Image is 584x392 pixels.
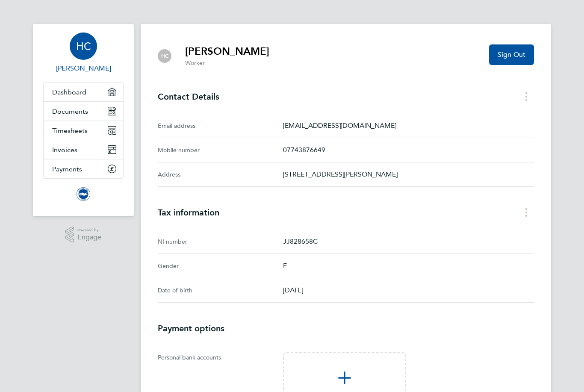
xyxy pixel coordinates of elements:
[158,49,171,63] div: Hannah Carlisle
[44,102,123,121] a: Documents
[44,159,123,178] a: Payments
[43,187,124,201] a: Go to home page
[158,323,534,333] h3: Payment options
[52,107,88,115] span: Documents
[52,146,77,154] span: Invoices
[489,44,534,65] button: Sign Out
[77,187,90,201] img: brightonandhovealbion-logo-retina.png
[158,236,283,247] div: NI number
[44,121,123,140] a: Timesheets
[283,285,534,295] p: [DATE]
[158,207,534,218] h3: Tax information
[283,169,534,180] p: [STREET_ADDRESS][PERSON_NAME]
[519,206,534,219] button: Tax information menu
[519,90,534,103] button: Contact Details menu
[283,236,534,247] p: JJ828658C
[498,50,525,59] span: Sign Out
[43,32,124,74] a: HC[PERSON_NAME]
[158,145,283,155] div: Mobile number
[158,285,283,295] div: Date of birth
[44,140,123,159] a: Invoices
[161,53,168,59] span: HC
[52,88,86,96] span: Dashboard
[158,91,534,102] h3: Contact Details
[158,121,283,131] div: Email address
[44,83,123,101] a: Dashboard
[76,41,91,52] span: HC
[283,261,534,271] p: F
[185,59,269,68] p: Worker
[52,127,88,135] span: Timesheets
[65,227,102,243] a: Powered byEngage
[33,24,134,216] nav: Main navigation
[158,169,283,180] div: Address
[283,121,534,131] p: [EMAIL_ADDRESS][DOMAIN_NAME]
[77,234,101,241] span: Engage
[283,145,534,155] p: 07743876649
[43,63,124,74] span: Hannah Carlisle
[52,165,82,173] span: Payments
[185,44,269,58] h2: [PERSON_NAME]
[158,261,283,271] div: Gender
[77,227,101,234] span: Powered by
